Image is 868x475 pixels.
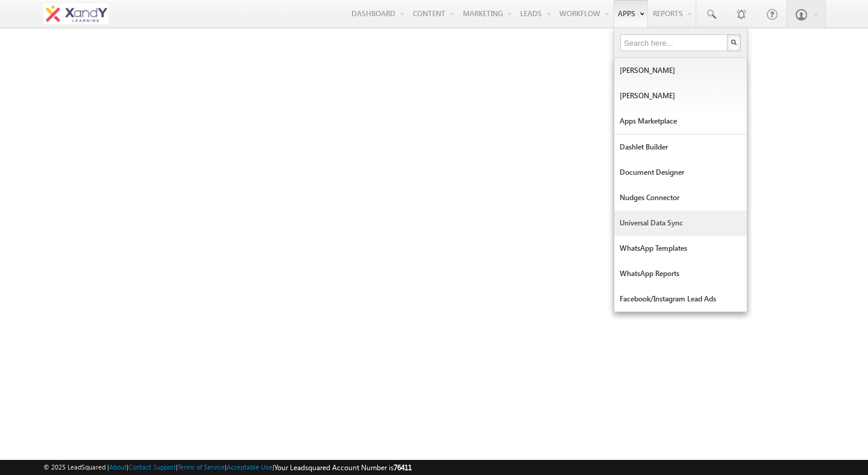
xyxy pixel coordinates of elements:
[614,286,747,312] a: Facebook/Instagram Lead Ads
[43,3,108,24] img: Custom Logo
[614,210,747,236] a: Universal Data Sync
[43,462,412,473] span: © 2025 LeadSquared | | | | |
[274,463,412,472] span: Your Leadsquared Account Number is
[614,134,747,160] a: Dashlet Builder
[614,109,747,134] a: Apps Marketplace
[731,39,737,45] img: Search
[394,463,412,472] span: 76411
[614,236,747,261] a: WhatsApp Templates
[227,463,272,471] a: Acceptable Use
[614,185,747,210] a: Nudges Connector
[614,83,747,109] a: [PERSON_NAME]
[109,463,127,471] a: About
[614,160,747,185] a: Document Designer
[614,261,747,286] a: WhatsApp Reports
[620,34,729,51] input: Search here...
[128,463,176,471] a: Contact Support
[614,58,747,83] a: [PERSON_NAME]
[178,463,225,471] a: Terms of Service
